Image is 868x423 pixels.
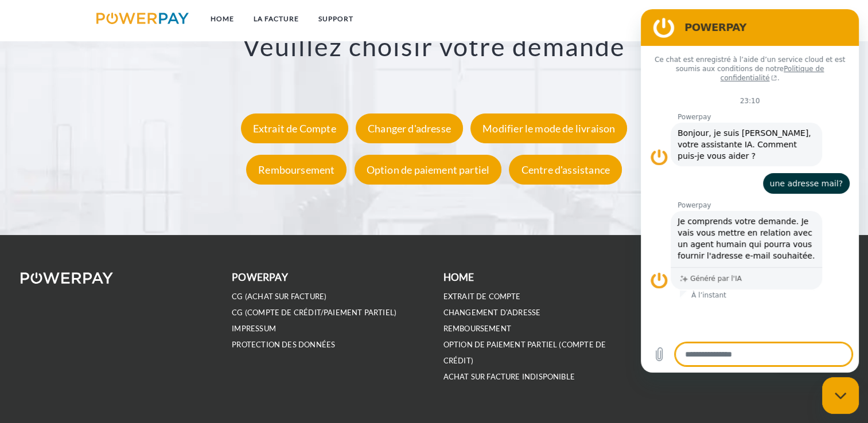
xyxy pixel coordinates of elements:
img: logo-powerpay-white.svg [21,272,113,284]
div: Option de paiement partiel [355,155,502,185]
a: CG (achat sur facture) [232,292,326,301]
div: Centre d'assistance [509,155,621,185]
iframe: Bouton de lancement de la fenêtre de messagerie, conversation en cours [822,377,859,414]
a: REMBOURSEMENT [443,324,511,334]
a: Changer d'adresse [353,123,466,135]
b: POWERPAY [232,271,287,283]
a: EXTRAIT DE COMPTE [443,292,521,301]
a: CG (Compte de crédit/paiement partiel) [232,308,396,318]
a: OPTION DE PAIEMENT PARTIEL (Compte de crédit) [443,340,606,366]
a: Home [201,9,244,29]
a: CG [718,9,748,29]
img: logo-powerpay.svg [96,13,189,24]
a: Remboursement [243,164,349,177]
a: IMPRESSUM [232,324,276,334]
a: LA FACTURE [244,9,309,29]
b: Home [443,271,474,283]
a: PROTECTION DES DONNÉES [232,340,335,350]
iframe: Fenêtre de messagerie [641,9,859,373]
div: Changer d'adresse [356,114,463,144]
a: Centre d'assistance [506,164,624,177]
a: ACHAT SUR FACTURE INDISPONIBLE [443,372,575,382]
h3: Veuillez choisir votre demande [58,31,811,63]
div: Extrait de Compte [241,114,348,144]
a: Changement d'adresse [443,308,541,318]
div: Remboursement [246,155,347,185]
a: Option de paiement partiel [352,164,505,177]
a: Modifier le mode de livraison [468,123,630,135]
a: Support [309,9,363,29]
div: Modifier le mode de livraison [470,114,627,144]
a: Extrait de Compte [238,123,351,135]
